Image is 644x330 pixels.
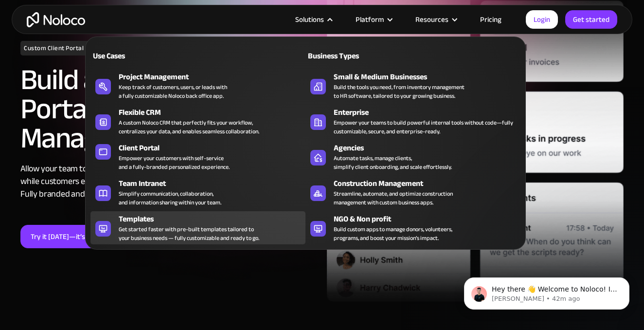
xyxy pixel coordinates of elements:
[27,12,85,27] a: home
[403,13,468,26] div: Resources
[20,225,112,248] a: Try it [DATE]—it’s free!
[295,13,324,26] div: Solutions
[119,189,221,207] div: Simplify communication, collaboration, and information sharing within your team.
[334,118,516,136] div: Empower your teams to build powerful internal tools without code—fully customizable, secure, and ...
[305,176,520,209] a: Construction ManagementStreamline, automate, and optimize constructionmanagement with custom busi...
[415,13,448,26] div: Resources
[334,178,525,189] div: Construction Management
[305,105,520,138] a: EnterpriseEmpower your teams to build powerful internal tools without code—fully customizable, se...
[90,69,305,102] a: Project ManagementKeep track of customers, users, or leads witha fully customizable Noloco back o...
[20,163,317,201] div: Allow your team to efficiently manage client data while customers enjoy self-service access. Full...
[526,10,558,29] a: Login
[305,211,520,244] a: NGO & Non profitBuild custom apps to manage donors, volunteers,programs, and boost your mission’s...
[283,13,343,26] div: Solutions
[449,257,644,325] iframe: Intercom notifications message
[334,107,525,118] div: Enterprise
[90,140,305,173] a: Client PortalEmpower your customers with self-serviceand a fully-branded personalized experience.
[305,140,520,173] a: AgenciesAutomate tasks, manage clients,simplify client onboarding, and scale effortlessly.
[119,213,310,225] div: Templates
[334,154,452,171] div: Automate tasks, manage clients, simplify client onboarding, and scale effortlessly.
[334,225,452,242] div: Build custom apps to manage donors, volunteers, programs, and boost your mission’s impact.
[334,83,465,100] div: Build the tools you need, from inventory management to HR software, tailored to your growing busi...
[85,23,526,250] nav: Solutions
[305,50,409,62] div: Business Types
[334,189,453,207] div: Streamline, automate, and optimize construction management with custom business apps.
[20,41,110,55] h1: Custom Client Portal Builder
[119,178,310,189] div: Team Intranet
[119,118,259,136] div: A custom Noloco CRM that perfectly fits your workflow, centralizes your data, and enables seamles...
[119,71,310,83] div: Project Management
[90,50,194,62] div: Use Cases
[305,69,520,102] a: Small & Medium BusinessesBuild the tools you need, from inventory managementto HR software, tailo...
[343,13,403,26] div: Platform
[334,71,525,83] div: Small & Medium Businesses
[20,65,317,153] h2: Build a Custom Client Portal for Seamless Client Management
[90,44,305,67] a: Use Cases
[334,142,525,154] div: Agencies
[90,176,305,209] a: Team IntranetSimplify communication, collaboration,and information sharing within your team.
[334,213,525,225] div: NGO & Non profit
[305,44,520,67] a: Business Types
[90,211,305,244] a: TemplatesGet started faster with pre-built templates tailored toyour business needs — fully custo...
[119,142,310,154] div: Client Portal
[565,10,617,29] a: Get started
[119,83,227,100] div: Keep track of customers, users, or leads with a fully customizable Noloco back office app.
[119,225,259,242] div: Get started faster with pre-built templates tailored to your business needs — fully customizable ...
[90,105,305,138] a: Flexible CRMA custom Noloco CRM that perfectly fits your workflow,centralizes your data, and enab...
[468,13,514,26] a: Pricing
[119,107,310,118] div: Flexible CRM
[119,154,230,171] div: Empower your customers with self-service and a fully-branded personalized experience.
[356,13,384,26] div: Platform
